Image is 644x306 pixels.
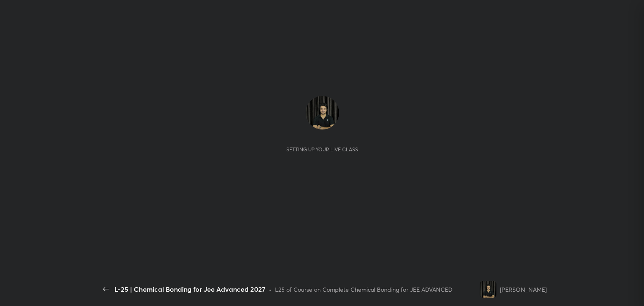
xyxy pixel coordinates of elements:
[480,281,496,298] img: 12c70a12c77b4000a4527c30547478fb.jpg
[286,146,358,153] div: Setting up your live class
[269,285,272,294] div: •
[500,285,547,294] div: [PERSON_NAME]
[114,284,265,294] div: L-25 | Chemical Bonding for Jee Advanced 2027
[275,285,452,294] div: L25 of Course on Complete Chemical Bonding for JEE ADVANCED
[306,96,339,130] img: 12c70a12c77b4000a4527c30547478fb.jpg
